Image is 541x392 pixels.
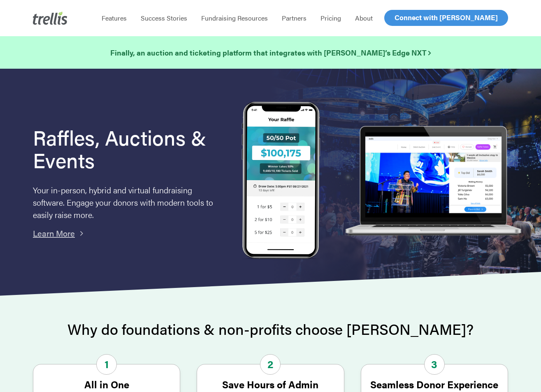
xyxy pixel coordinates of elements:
span: 2 [260,354,281,375]
img: Trellis [33,12,67,25]
p: Your in-person, hybrid and virtual fundraising software. Engage your donors with modern tools to ... [33,184,220,221]
span: Success Stories [141,13,187,23]
a: Learn More [33,227,75,239]
a: About [348,14,380,22]
span: Fundraising Resources [201,13,268,23]
a: Fundraising Resources [194,14,275,22]
a: Success Stories [134,14,194,22]
strong: Finally, an auction and ticketing platform that integrates with [PERSON_NAME]’s Edge NXT [110,47,431,58]
span: Connect with [PERSON_NAME] [395,12,498,22]
span: Pricing [320,13,341,23]
h2: Why do foundations & non-profits choose [PERSON_NAME]? [33,321,508,337]
h1: Raffles, Auctions & Events [33,126,220,171]
strong: All in One [84,377,129,391]
span: 3 [424,354,445,375]
img: rafflelaptop_mac_optim.png [341,126,525,237]
img: Trellis Raffles, Auctions and Event Fundraising [242,102,320,261]
strong: Save Hours of Admin [222,377,318,391]
a: Partners [275,14,313,22]
a: Features [95,14,134,22]
a: Pricing [313,14,348,22]
span: Features [102,13,127,23]
span: About [355,13,373,23]
strong: Seamless Donor Experience [370,377,498,391]
a: Connect with [PERSON_NAME] [384,10,508,26]
span: 1 [96,354,117,375]
a: Finally, an auction and ticketing platform that integrates with [PERSON_NAME]’s Edge NXT [110,47,431,58]
span: Partners [282,13,306,23]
